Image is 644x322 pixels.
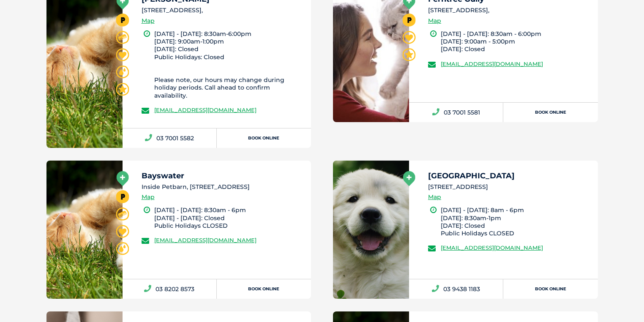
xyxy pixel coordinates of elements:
[503,103,598,122] a: Book Online
[154,30,304,99] li: [DATE] - [DATE]: 8:30am-6:00pm [DATE]: 9:00am-1:00pm [DATE]: Closed Public Holidays: Closed Pleas...
[428,183,590,191] li: [STREET_ADDRESS]
[142,172,304,180] h5: Bayswater
[217,128,311,148] a: Book Online
[123,279,217,299] a: 03 8202 8573
[409,279,503,299] a: 03 9438 1183
[428,16,441,26] a: Map
[123,128,217,148] a: 03 7001 5582
[428,172,590,180] h5: [GEOGRAPHIC_DATA]
[142,16,155,26] a: Map
[441,206,590,237] li: [DATE] - [DATE]: 8am - 6pm [DATE]: 8:30am-1pm [DATE]: Closed Public Holidays CLOSED
[142,183,304,191] li: Inside Petbarn, [STREET_ADDRESS]
[154,106,257,113] a: [EMAIL_ADDRESS][DOMAIN_NAME]
[154,206,304,229] li: [DATE] - [DATE]: 8:30am - 6pm [DATE] - [DATE]: Closed ﻿Public Holidays ﻿CLOSED
[441,60,543,67] a: [EMAIL_ADDRESS][DOMAIN_NAME]
[503,279,598,299] a: Book Online
[154,237,257,243] a: [EMAIL_ADDRESS][DOMAIN_NAME]
[428,6,590,15] li: [STREET_ADDRESS],
[142,6,304,15] li: [STREET_ADDRESS],
[441,244,543,251] a: [EMAIL_ADDRESS][DOMAIN_NAME]
[142,192,155,202] a: Map
[217,279,311,299] a: Book Online
[428,192,441,202] a: Map
[409,103,503,122] a: 03 7001 5581
[441,30,590,53] li: [DATE] - [DATE]: 8:30am - 6:00pm [DATE]: 9:00am - 5:00pm [DATE]: Closed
